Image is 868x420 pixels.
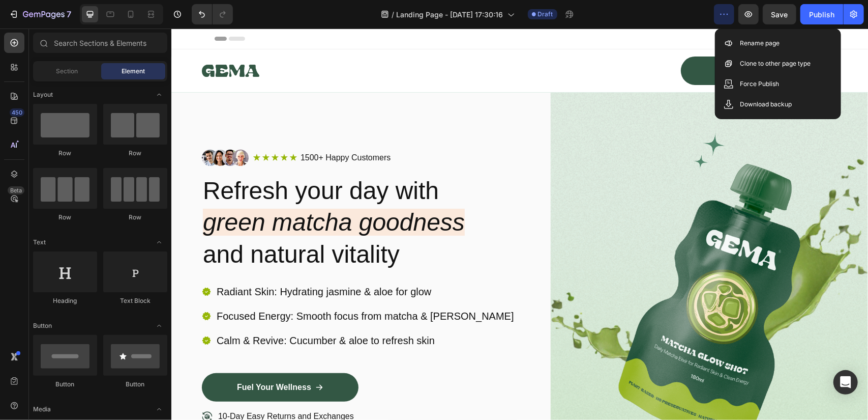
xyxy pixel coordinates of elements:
[392,9,395,20] span: /
[800,4,843,24] button: Publish
[31,121,77,137] img: gempages_432750572815254551-354b0b53-b64f-4e13-8666-ba9611805631.png
[740,99,792,109] p: Download backup
[32,180,293,207] i: green matcha goodness
[151,401,167,417] span: Toggle open
[33,238,46,247] span: Text
[31,146,348,243] h2: Refresh your day with and natural vitality
[33,33,167,53] input: Search Sections & Elements
[103,213,167,222] div: Row
[4,4,76,24] button: 7
[763,4,796,24] button: Save
[151,87,167,103] span: Toggle open
[129,124,219,135] p: 1500+ Happy Customers
[45,305,343,319] p: Calm & Revive: Cucumber & aloe to refresh skin
[10,108,24,117] div: 450
[122,67,145,76] span: Element
[103,149,167,158] div: Row
[67,8,71,20] p: 7
[66,354,140,365] p: Fuel Your Wellness
[45,257,343,270] p: Radiant Skin: Hydrating jasmine & aloe for glow
[103,296,167,305] div: Text Block
[833,370,858,395] div: Open Intercom Messenger
[771,10,788,19] span: Save
[56,67,78,76] span: Section
[33,405,51,414] span: Media
[8,186,24,194] div: Beta
[33,296,97,305] div: Heading
[45,281,343,294] p: Focused Energy: Smooth focus from matcha & [PERSON_NAME]
[33,90,53,99] span: Layout
[740,79,779,89] p: Force Publish
[103,380,167,389] div: Button
[33,149,97,158] div: Row
[33,321,52,330] span: Button
[192,4,233,24] div: Undo/Redo
[33,380,97,389] div: Button
[545,37,619,48] p: Fuel Your Wellness
[47,383,183,394] p: 10-Day Easy Returns and Exchanges
[397,9,503,20] span: Landing Page - [DATE] 17:30:16
[31,345,187,373] a: Fuel Your Wellness
[740,38,780,48] p: Rename page
[538,10,553,19] span: Draft
[740,59,811,69] p: Clone to other page type
[33,213,97,222] div: Row
[151,234,167,250] span: Toggle open
[809,9,834,20] div: Publish
[171,29,868,420] iframe: Design area
[151,318,167,334] span: Toggle open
